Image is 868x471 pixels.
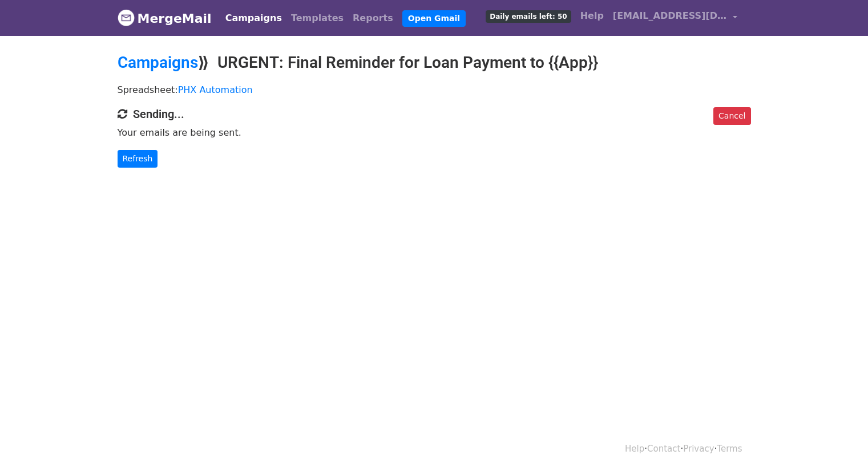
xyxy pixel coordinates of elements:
a: MergeMail [118,6,212,30]
a: [EMAIL_ADDRESS][DOMAIN_NAME] [608,5,742,31]
a: Templates [286,7,348,30]
p: Spreadsheet: [118,84,751,96]
h2: ⟫ URGENT: Final Reminder for Loan Payment to {{App}} [118,53,751,72]
a: Daily emails left: 50 [481,5,575,27]
img: MergeMail logo [118,9,135,26]
a: Cancel [713,107,750,125]
a: Terms [717,444,742,454]
a: Open Gmail [402,10,466,27]
h4: Sending... [118,107,751,121]
a: Privacy [683,444,714,454]
span: Daily emails left: 50 [486,10,571,23]
a: Campaigns [221,7,286,30]
a: Refresh [118,150,158,168]
a: Help [625,444,644,454]
a: Campaigns [118,53,198,72]
a: PHX Automation [178,84,253,95]
a: Reports [348,7,398,30]
a: Help [576,5,608,27]
p: Your emails are being sent. [118,127,751,139]
a: Contact [647,444,680,454]
span: [EMAIL_ADDRESS][DOMAIN_NAME] [613,9,727,23]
